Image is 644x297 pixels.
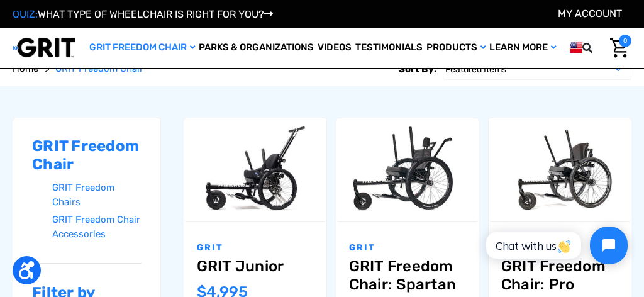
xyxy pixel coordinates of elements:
p: GRIT [349,241,466,254]
a: Account [558,8,622,20]
img: us.png [570,40,582,55]
img: GRIT All-Terrain Wheelchair and Mobility Equipment [13,37,75,58]
span: QUIZ: [13,8,38,20]
a: GRIT Freedom Chair [87,28,197,68]
a: GRIT Junior,$4,995.00 [184,118,326,221]
a: GRIT Junior,$4,995.00 [197,257,314,276]
a: GRIT Freedom Chairs [52,179,142,211]
img: GRIT Freedom Chair: Spartan [336,123,479,218]
a: GRIT Freedom Chair Accessories [52,211,142,243]
iframe: Tidio Chat [472,216,638,275]
a: GRIT Freedom Chair: Pro,$5,495.00 [489,118,631,221]
a: GRIT Freedom Chair [55,62,143,76]
img: GRIT Freedom Chair Pro: the Pro model shown including contoured Invacare Matrx seatback, Spinergy... [489,123,631,218]
span: Home [13,63,38,74]
a: GRIT Freedom Chair: Pro,$5,495.00 [501,257,618,294]
a: GRIT Freedom Chair: Spartan,$3,995.00 [336,118,479,221]
label: Sort By: [399,59,436,80]
p: GRIT [197,241,314,254]
a: Parks & Organizations [197,28,316,68]
span: GRIT Freedom Chair [55,63,143,74]
a: Learn More [487,28,558,68]
a: GRIT Freedom Chair: Spartan,$3,995.00 [349,257,466,294]
a: Home [13,62,38,76]
img: Cart [610,38,628,58]
a: Products [425,28,487,68]
a: Testimonials [353,28,425,68]
a: QUIZ:WHAT TYPE OF WHEELCHAIR IS RIGHT FOR YOU? [13,8,273,20]
a: Videos [316,28,353,68]
span: 0 [619,35,631,47]
img: GRIT Junior: GRIT Freedom Chair all terrain wheelchair engineered specifically for kids [184,123,326,218]
h2: GRIT Freedom Chair [32,137,142,174]
input: Search [601,35,607,61]
a: Cart with 0 items [607,35,631,61]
